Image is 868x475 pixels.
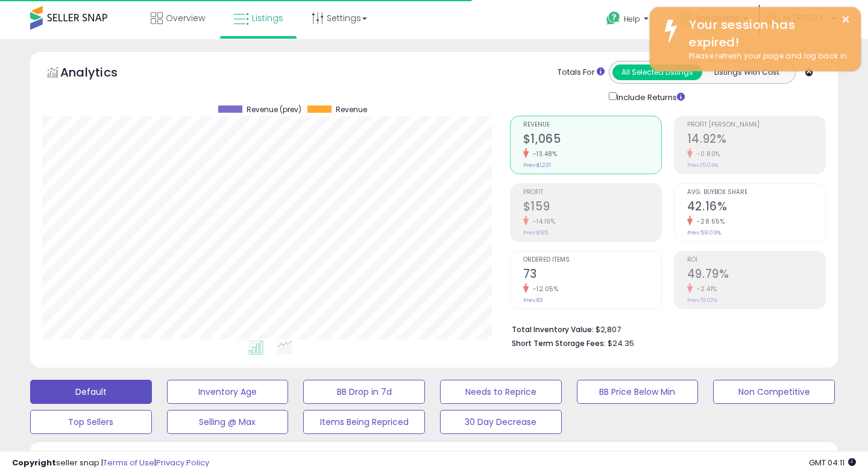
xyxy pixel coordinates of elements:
[680,16,852,51] div: Your session has expired!
[702,64,791,80] button: Listings With Cost
[680,51,852,62] div: Please refresh your page and log back in
[529,217,556,226] small: -14.19%
[156,457,209,468] a: Privacy Policy
[512,338,606,348] b: Short Term Storage Fees:
[687,267,825,283] h2: 49.79%
[523,297,543,304] small: Prev: 83
[529,149,558,159] small: -13.48%
[512,324,594,335] b: Total Inventory Value:
[167,410,289,434] button: Selling @ Max
[606,11,621,26] i: Get Help
[60,64,141,84] h5: Analytics
[252,12,283,24] span: Listings
[440,410,562,434] button: 30 Day Decrease
[687,162,718,169] small: Prev: 15.04%
[523,200,661,216] h2: $159
[12,457,56,468] strong: Copyright
[523,162,551,169] small: Prev: $1,231
[523,189,661,196] span: Profit
[600,90,699,104] div: Include Returns
[624,14,640,24] span: Help
[841,12,851,27] button: ×
[523,132,661,148] h2: $1,065
[687,132,825,148] h2: 14.92%
[523,229,548,236] small: Prev: $185
[523,257,661,263] span: Ordered Items
[103,457,154,468] a: Terms of Use
[523,122,661,128] span: Revenue
[612,64,702,80] button: All Selected Listings
[687,257,825,263] span: ROI
[693,217,725,226] small: -28.65%
[713,380,835,404] button: Non Competitive
[687,122,825,128] span: Profit [PERSON_NAME]
[558,67,605,78] div: Totals For
[529,285,559,294] small: -12.05%
[809,457,856,468] span: 2025-08-18 04:11 GMT
[704,450,838,462] p: Listing States:
[577,380,699,404] button: BB Price Below Min
[336,105,367,114] span: Revenue
[512,321,817,336] li: $2,807
[608,338,634,349] span: $24.35
[247,105,301,114] span: Revenue (prev)
[440,380,562,404] button: Needs to Reprice
[687,200,825,216] h2: 42.16%
[523,267,661,283] h2: 73
[12,458,209,469] div: seller snap | |
[303,410,425,434] button: Items Being Repriced
[30,380,152,404] button: Default
[693,285,717,294] small: -2.41%
[687,229,721,236] small: Prev: 59.09%
[693,149,720,159] small: -0.80%
[597,2,661,39] a: Help
[167,380,289,404] button: Inventory Age
[30,410,152,434] button: Top Sellers
[687,297,717,304] small: Prev: 51.02%
[303,380,425,404] button: BB Drop in 7d
[166,12,205,24] span: Overview
[687,189,825,196] span: Avg. Buybox Share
